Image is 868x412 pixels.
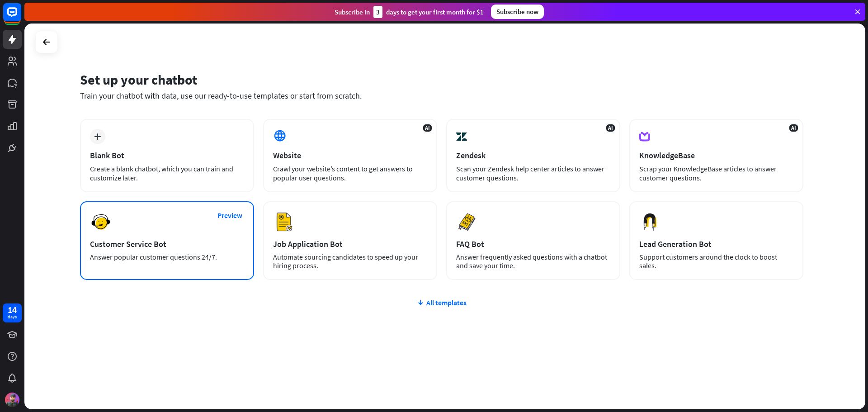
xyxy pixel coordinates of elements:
[456,164,610,182] div: Scan your Zendesk help center articles to answer customer questions.
[456,253,610,270] div: Answer frequently asked questions with a chatbot and save your time.
[90,150,244,161] div: Blank Bot
[94,133,101,140] i: plus
[639,239,793,249] div: Lead Generation Bot
[491,5,544,19] div: Subscribe now
[789,124,798,132] span: AI
[639,164,793,182] div: Scrap your KnowledgeBase articles to answer customer questions.
[90,239,244,249] div: Customer Service Bot
[80,90,803,101] div: Train your chatbot with data, use our ready-to-use templates or start from scratch.
[373,6,382,18] div: 3
[639,253,793,270] div: Support customers around the clock to boost sales.
[423,124,432,132] span: AI
[273,253,427,270] div: Automate sourcing candidates to speed up your hiring process.
[456,239,610,249] div: FAQ Bot
[90,253,244,261] div: Answer popular customer questions 24/7.
[273,239,427,249] div: Job Application Bot
[90,164,244,182] div: Create a blank chatbot, which you can train and customize later.
[80,71,803,88] div: Set up your chatbot
[80,298,803,307] div: All templates
[8,306,17,314] div: 14
[335,6,484,18] div: Subscribe in days to get your first month for $1
[456,150,610,161] div: Zendesk
[7,4,34,31] button: Open LiveChat chat widget
[212,207,248,224] button: Preview
[273,150,427,161] div: Website
[3,303,22,322] a: 14 days
[273,164,427,182] div: Crawl your website’s content to get answers to popular user questions.
[639,150,793,161] div: KnowledgeBase
[606,124,615,132] span: AI
[8,314,17,320] div: days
